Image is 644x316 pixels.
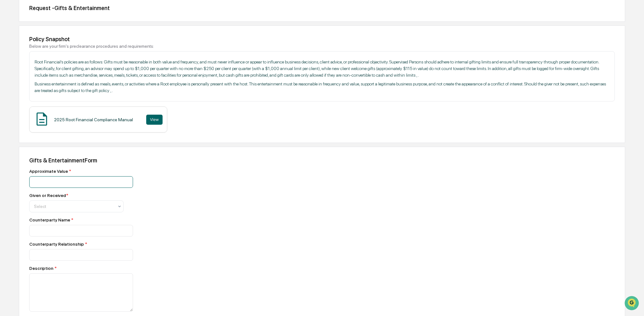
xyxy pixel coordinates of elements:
[43,77,80,88] a: 🗄️Attestations
[35,81,609,94] p: Business entertainment is defined as meals, events, or activities where a Root employee is person...
[146,115,163,125] button: View
[52,79,78,85] span: Attestations
[21,54,80,59] div: We're available if you need us!
[4,89,42,100] a: 🔎Data Lookup
[29,169,249,174] div: Approximate Value
[29,266,249,271] div: Description
[29,242,249,247] div: Counterparty Relationship
[29,44,615,49] div: Below are your firm's preclearance procedures and requirements:
[6,48,18,59] img: 1746055101610-c473b297-6a78-478c-a979-82029cc54cd1
[29,36,615,42] div: Policy Snapshot
[54,117,133,122] div: 2025 Root Financial Compliance Manual
[624,295,641,312] iframe: Open customer support
[46,80,51,85] div: 🗄️
[13,91,40,97] span: Data Lookup
[13,79,41,85] span: Preclearance
[6,80,11,85] div: 🖐️
[63,106,76,111] span: Pylon
[107,50,114,57] button: Start new chat
[34,111,50,127] img: Document Icon
[29,5,615,11] div: Request - Gifts & Entertainment
[29,157,615,164] div: Gifts & Entertainment Form
[21,48,103,54] div: Start new chat
[29,217,249,222] div: Counterparty Name
[4,77,43,88] a: 🖐️Preclearance
[6,92,11,97] div: 🔎
[6,13,114,23] p: How can we help?
[44,106,76,111] a: Powered byPylon
[29,193,68,198] div: Given or Received
[35,59,609,79] p: Root Financial’s policies are as follows: Gifts must be reasonable in both value and frequency, a...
